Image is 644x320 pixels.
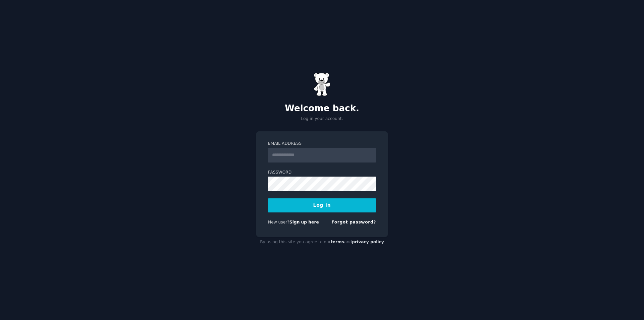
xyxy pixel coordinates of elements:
div: By using this site you agree to our and [256,237,388,248]
label: Password [268,170,376,176]
a: Sign up here [289,220,319,225]
button: Log In [268,198,376,212]
span: New user? [268,220,289,225]
img: Gummy Bear [314,73,330,96]
label: Email Address [268,141,376,147]
a: terms [331,240,344,244]
h2: Welcome back. [256,103,388,114]
a: privacy policy [352,240,384,244]
a: Forgot password? [331,220,376,225]
p: Log in your account. [256,116,388,122]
